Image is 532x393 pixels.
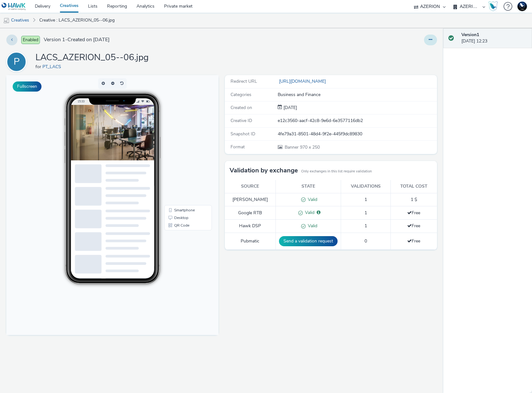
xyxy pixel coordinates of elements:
td: [PERSON_NAME] [225,193,275,206]
span: 15:33 [71,24,78,28]
td: Google RTB [225,206,275,220]
th: Validations [341,180,390,193]
h3: Validation by exchange [230,166,298,175]
span: for [35,64,42,70]
li: Desktop [159,139,204,146]
a: PT_LACS [42,64,64,70]
span: 970 x 250 [284,144,320,150]
span: [DATE] [282,105,297,111]
span: Free [407,238,420,244]
span: Categories [231,92,251,98]
span: Created on [231,105,252,111]
div: P [14,53,20,71]
button: Fullscreen [13,81,41,92]
div: 4fe79a31-8501-48d4-9f2e-445f9dc89830 [278,131,436,137]
span: Valid [303,209,314,216]
th: Source [225,180,275,193]
span: 1 $ [411,196,417,203]
span: Desktop [168,141,182,145]
span: Valid [306,196,317,203]
img: Advertisement preview [65,30,280,85]
span: Valid [306,223,317,229]
h1: LACS_AZERION_05--06.jpg [35,52,149,64]
th: Total cost [390,180,437,193]
div: Business and Finance [278,92,436,98]
span: Free [407,223,420,229]
img: undefined Logo [2,3,26,10]
div: Creation 19 September 2024, 12:23 [282,105,297,111]
span: Smartphone [168,133,188,137]
button: Send a validation request [279,236,338,246]
a: Hawk Academy [488,1,500,11]
img: mobile [3,17,9,24]
span: 1 [364,196,367,203]
li: Smartphone [159,131,204,139]
span: Version 1 - Created on [DATE] [44,36,110,43]
span: QR Code [168,148,183,152]
th: State [275,180,341,193]
span: 1 [364,210,367,216]
a: [URL][DOMAIN_NAME] [278,78,328,84]
span: Enabled [21,36,40,44]
a: Creative : LACS_AZERION_05--06.jpg [36,13,118,28]
strong: Version 1 [461,32,479,38]
div: [DATE] 12:23 [461,32,527,45]
td: Hawk DSP [225,220,275,233]
span: Snapshot ID [231,131,255,137]
div: e12c3560-aacf-42c8-9e6d-6e3577116db2 [278,118,436,124]
span: Free [407,210,420,216]
a: P [6,59,29,65]
li: QR Code [159,146,204,154]
span: Banner [285,144,300,150]
span: Redirect URL [231,78,257,84]
span: 0 [364,238,367,244]
span: Creative ID [231,118,252,124]
small: Only exchanges in this list require validation [301,169,372,174]
td: Pubmatic [225,233,275,250]
span: 1 [364,223,367,229]
span: Format [231,144,245,150]
img: Hawk Academy [488,1,498,11]
img: Support Hawk [517,2,527,11]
